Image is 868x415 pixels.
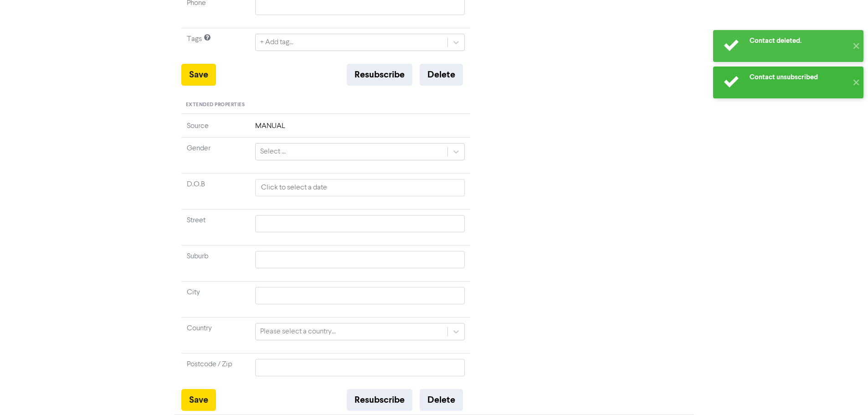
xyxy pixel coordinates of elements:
button: Resubscribe [347,389,412,411]
td: Country [181,317,250,353]
div: Extended Properties [181,97,471,114]
button: Delete [420,389,463,411]
input: Click to select a date [255,179,465,196]
iframe: Chat Widget [822,371,868,415]
div: Contact unsubscribed [750,72,847,82]
button: Delete [420,64,463,86]
td: Street [181,209,250,245]
button: Resubscribe [347,64,412,86]
div: Select ... [260,146,286,157]
td: Source [181,121,250,138]
div: Please select a country... [260,326,336,337]
td: D.O.B [181,173,250,209]
td: Gender [181,137,250,173]
button: Save [181,64,216,86]
td: City [181,281,250,317]
button: Save [181,389,216,411]
div: + Add tag... [260,37,293,48]
td: Postcode / Zip [181,353,250,389]
div: Contact deleted. [750,36,847,46]
td: Suburb [181,245,250,281]
td: Tags [181,28,250,64]
td: MANUAL [250,121,471,138]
